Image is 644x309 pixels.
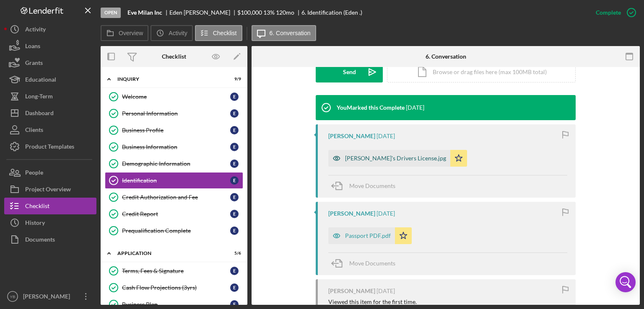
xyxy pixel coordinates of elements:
[117,77,220,82] div: Inquiry
[230,160,239,168] div: E
[105,139,243,155] a: Business InformationE
[25,181,71,200] div: Project Overview
[615,272,636,292] div: Open Intercom Messenger
[230,210,239,218] div: E
[4,198,96,214] button: Checklist
[151,25,192,41] button: Activity
[169,9,237,16] div: Eden [PERSON_NAME]
[105,206,243,222] a: Credit ReportE
[4,88,96,105] button: Long-Term
[4,164,96,181] button: People
[4,71,96,88] button: Educational
[122,194,230,201] div: Credit Authorization and Fee
[25,121,43,140] div: Clients
[230,176,239,185] div: E
[226,251,241,256] div: 5 / 6
[4,214,96,231] button: History
[122,301,230,308] div: Business Plan
[105,279,243,296] a: Cash Flow Projections (3yrs)E
[4,138,96,155] button: Product Templates
[426,53,466,60] div: 6. Conversation
[4,105,96,121] a: Dashboard
[105,88,243,105] a: WelcomeE
[25,71,56,90] div: Educational
[345,232,391,239] div: Passport PDF.pdf
[4,181,96,198] button: Project Overview
[162,53,186,60] div: Checklist
[25,54,43,73] div: Grants
[25,105,54,124] div: Dashboard
[105,105,243,122] a: Personal InformationE
[276,9,294,16] div: 120 mo
[328,210,375,217] div: [PERSON_NAME]
[169,30,187,36] label: Activity
[377,210,395,217] time: 2025-09-02 14:27
[105,222,243,239] a: Prequalification CompleteE
[25,21,46,40] div: Activity
[105,155,243,172] a: Demographic InformationE
[122,284,230,291] div: Cash Flow Projections (3yrs)
[230,109,239,118] div: E
[252,25,316,41] button: 6. Conversation
[122,268,230,274] div: Terms, Fees & Signature
[328,253,404,274] button: Move Documents
[122,110,230,117] div: Personal Information
[328,133,375,139] div: [PERSON_NAME]
[4,231,96,248] button: Documents
[213,30,237,36] label: Checklist
[328,175,404,196] button: Move Documents
[195,25,242,41] button: Checklist
[122,177,230,184] div: Identification
[122,127,230,134] div: Business Profile
[328,227,412,244] button: Passport PDF.pdf
[587,4,640,21] button: Complete
[349,182,395,189] span: Move Documents
[4,288,96,305] button: YB[PERSON_NAME]
[4,121,96,138] button: Clients
[25,198,49,216] div: Checklist
[226,77,241,82] div: 9 / 9
[230,283,239,292] div: E
[343,62,356,82] div: Send
[4,54,96,71] button: Grants
[117,251,220,256] div: Application
[337,104,405,111] div: You Marked this Complete
[105,189,243,206] a: Credit Authorization and FeeE
[316,62,383,82] button: Send
[4,38,96,54] a: Loans
[237,9,262,16] span: $100,000
[25,164,43,183] div: People
[105,172,243,189] a: IdentificationE
[230,93,239,101] div: E
[122,211,230,217] div: Credit Report
[105,263,243,279] a: Terms, Fees & SignatureE
[270,30,311,36] label: 6. Conversation
[230,227,239,235] div: E
[4,21,96,38] button: Activity
[596,4,621,21] div: Complete
[328,299,417,305] div: Viewed this item for the first time.
[25,38,40,57] div: Loans
[101,8,121,18] div: Open
[328,288,375,294] div: [PERSON_NAME]
[105,122,243,139] a: Business ProfileE
[406,104,424,111] time: 2025-09-05 01:31
[122,227,230,234] div: Prequalification Complete
[349,260,395,267] span: Move Documents
[377,288,395,294] time: 2025-09-02 14:26
[345,155,446,162] div: [PERSON_NAME]'s Drivers License.jpg
[122,93,230,100] div: Welcome
[230,143,239,151] div: E
[10,294,16,299] text: YB
[25,231,55,250] div: Documents
[301,9,362,16] div: 6. Identification (Eden .)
